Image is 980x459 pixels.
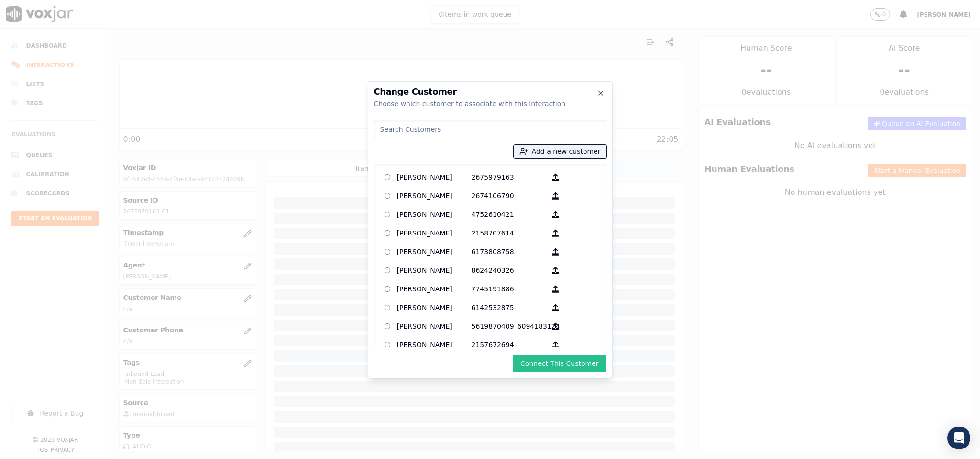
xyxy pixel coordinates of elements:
button: [PERSON_NAME] 5619870409_6094183124 [546,319,565,334]
p: 5619870409_6094183124 [472,319,546,334]
input: [PERSON_NAME] 6173808758 [385,249,391,255]
input: [PERSON_NAME] 2158707614 [385,230,391,236]
input: [PERSON_NAME] 2157672694 [385,342,391,348]
input: [PERSON_NAME] 6142532875 [385,305,391,311]
p: 6173808758 [472,245,546,259]
button: [PERSON_NAME] 6173808758 [546,245,565,259]
button: [PERSON_NAME] 7745191886 [546,282,565,297]
input: [PERSON_NAME] 5619870409_6094183124 [385,323,391,330]
p: [PERSON_NAME] [397,170,472,185]
div: Choose which customer to associate with this interaction [374,99,606,108]
input: [PERSON_NAME] 8624240326 [385,267,391,274]
h2: Change Customer [374,87,606,96]
input: [PERSON_NAME] 4752610421 [385,212,391,218]
p: [PERSON_NAME] [397,338,472,352]
p: [PERSON_NAME] [397,207,472,222]
button: [PERSON_NAME] 2158707614 [546,226,565,241]
p: [PERSON_NAME] [397,319,472,334]
button: Add a new customer [514,145,606,158]
button: [PERSON_NAME] 8624240326 [546,263,565,278]
p: 4752610421 [472,207,546,222]
p: 2157672694 [472,338,546,352]
p: 2674106790 [472,189,546,203]
button: [PERSON_NAME] 2674106790 [546,189,565,203]
input: Search Customers [374,120,606,139]
button: [PERSON_NAME] 2157672694 [546,338,565,352]
button: Connect This Customer [513,355,606,372]
p: [PERSON_NAME] [397,245,472,259]
p: 6142532875 [472,300,546,315]
input: [PERSON_NAME] 7745191886 [385,286,391,292]
p: [PERSON_NAME] [397,263,472,278]
p: 2675979163 [472,170,546,185]
input: [PERSON_NAME] 2674106790 [385,193,391,199]
p: [PERSON_NAME] [397,226,472,241]
p: 2158707614 [472,226,546,241]
button: [PERSON_NAME] 4752610421 [546,207,565,222]
p: [PERSON_NAME] [397,189,472,203]
p: [PERSON_NAME] [397,300,472,315]
button: [PERSON_NAME] 6142532875 [546,300,565,315]
p: 7745191886 [472,282,546,297]
p: 8624240326 [472,263,546,278]
input: [PERSON_NAME] 2675979163 [385,174,391,181]
button: [PERSON_NAME] 2675979163 [546,170,565,185]
div: Open Intercom Messenger [947,427,970,449]
p: [PERSON_NAME] [397,282,472,297]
